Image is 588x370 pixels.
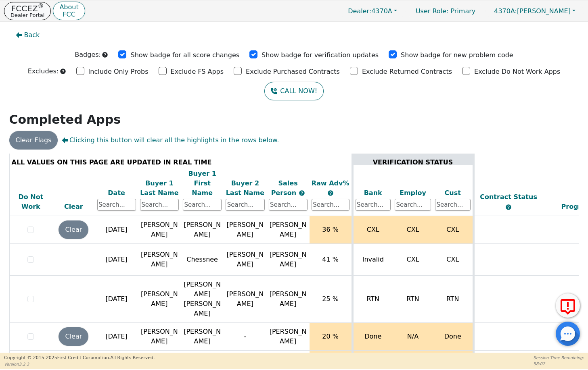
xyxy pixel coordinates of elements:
[183,169,222,198] div: Buyer 1 First Name
[97,188,136,198] div: Date
[88,67,149,77] p: Include Only Probs
[9,26,46,44] button: Back
[393,244,433,276] td: CXL
[270,328,307,345] span: [PERSON_NAME]
[246,67,340,77] p: Exclude Purchased Contracts
[224,276,266,323] td: [PERSON_NAME]
[28,67,59,76] p: Excludes:
[140,199,179,211] input: Search...
[10,12,44,18] p: Dealer Portal
[352,323,393,351] td: Done
[408,3,483,19] p: Primary
[138,244,181,276] td: [PERSON_NAME]
[433,323,473,351] td: Done
[348,7,392,15] span: 4370A
[270,221,307,238] span: [PERSON_NAME]
[59,11,78,18] p: FCC
[59,327,88,346] button: Clear
[140,179,179,198] div: Buyer 1 Last Name
[352,244,393,276] td: Invalid
[95,216,138,244] td: [DATE]
[181,323,224,351] td: [PERSON_NAME]
[95,276,138,323] td: [DATE]
[59,220,88,239] button: Clear
[95,244,138,276] td: [DATE]
[356,157,471,167] div: VERIFICATION STATUS
[226,199,264,211] input: Search...
[224,244,266,276] td: [PERSON_NAME]
[395,188,431,198] div: Employ
[322,333,339,340] span: 20 %
[54,202,93,212] div: Clear
[110,355,155,360] span: All Rights Reserved.
[356,188,391,198] div: Bank
[224,216,266,244] td: [PERSON_NAME]
[322,226,339,233] span: 36 %
[433,244,473,276] td: CXL
[312,179,349,187] span: Raw Adv%
[401,50,513,60] p: Show badge for new problem code
[75,50,101,60] p: Badges:
[10,4,44,12] p: FCCEZ
[53,2,85,21] button: AboutFCC
[226,179,264,198] div: Buyer 2 Last Name
[408,3,483,19] a: User Role: Primary
[356,199,391,211] input: Search...
[393,276,433,323] td: RTN
[12,192,50,212] div: Do Not Work
[38,2,44,10] sup: ®
[435,188,471,198] div: Cust
[4,2,51,20] button: FCCEZ®Dealer Portal
[480,193,537,201] span: Contract Status
[270,290,307,308] span: [PERSON_NAME]
[494,7,517,15] span: 4370A:
[262,50,379,60] p: Show badge for verification updates
[494,7,571,15] span: [PERSON_NAME]
[12,157,349,167] div: ALL VALUES ON THIS PAGE ARE UPDATED IN REAL TIME
[435,199,471,211] input: Search...
[224,323,266,351] td: -
[4,355,155,362] p: Copyright © 2015- 2025 First Credit Corporation.
[97,199,136,211] input: Search...
[59,4,78,10] p: About
[556,293,580,318] button: Report Error to FCC
[534,355,584,361] p: Session Time Remaining:
[322,295,339,303] span: 25 %
[269,199,308,211] input: Search...
[393,216,433,244] td: CXL
[312,199,349,211] input: Search...
[9,112,121,127] strong: Completed Apps
[474,67,560,77] p: Exclude Do Not Work Apps
[416,7,448,15] span: User Role :
[138,276,181,323] td: [PERSON_NAME]
[9,131,58,150] button: Clear Flags
[181,216,224,244] td: [PERSON_NAME]
[130,50,239,60] p: Show badge for all score changes
[393,323,433,351] td: N/A
[534,361,584,367] p: 58:07
[485,5,584,17] button: 4370A:[PERSON_NAME]
[95,323,138,351] td: [DATE]
[270,251,307,268] span: [PERSON_NAME]
[362,67,452,77] p: Exclude Returned Contracts
[348,7,371,15] span: Dealer:
[171,67,224,77] p: Exclude FS Apps
[24,30,40,40] span: Back
[271,179,299,197] span: Sales Person
[433,216,473,244] td: CXL
[264,82,324,100] button: CALL NOW!
[322,256,339,263] span: 41 %
[395,199,431,211] input: Search...
[181,276,224,323] td: [PERSON_NAME] [PERSON_NAME]
[62,135,279,145] span: Clicking this button will clear all the highlights in the rows below.
[339,5,406,17] button: Dealer:4370A
[138,216,181,244] td: [PERSON_NAME]
[4,361,155,367] p: Version 3.2.3
[181,244,224,276] td: Chessnee
[433,276,473,323] td: RTN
